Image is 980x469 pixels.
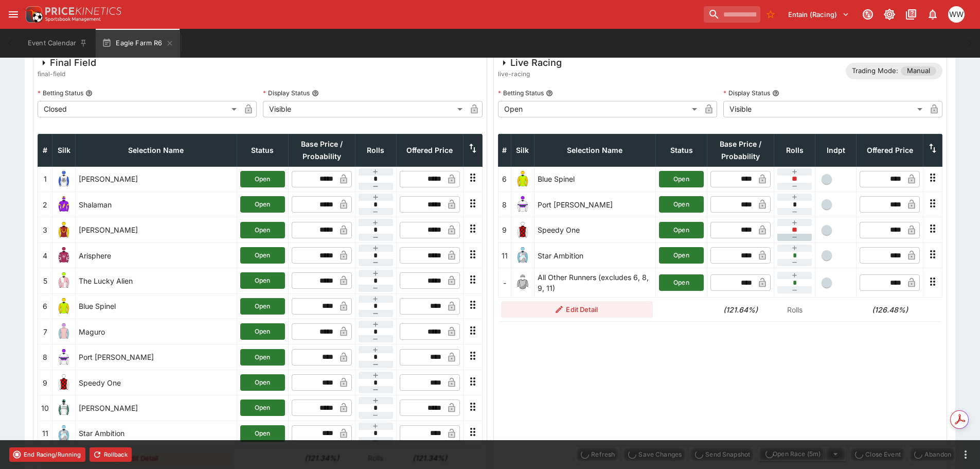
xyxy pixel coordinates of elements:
[240,196,285,213] button: Open
[56,222,72,238] img: runner 3
[76,344,237,370] td: Port [PERSON_NAME]
[707,134,774,166] th: Base Price / Probability
[355,134,396,166] th: Rolls
[240,374,285,391] button: Open
[9,447,85,462] button: End Racing/Running
[76,293,237,319] td: Blue Spinel
[546,90,553,97] button: Betting Status
[498,89,544,97] p: Betting Status
[659,196,704,213] button: Open
[723,101,926,117] div: Visible
[659,274,704,291] button: Open
[902,5,920,24] button: Documentation
[56,323,72,340] img: runner 7
[859,5,877,24] button: Connected to PK
[498,134,511,166] th: #
[240,171,285,187] button: Open
[38,344,52,370] td: 8
[240,298,285,315] button: Open
[38,319,52,344] td: 7
[945,3,968,26] button: William Wallace
[240,272,285,289] button: Open
[76,217,237,242] td: [PERSON_NAME]
[514,196,531,213] img: runner 8
[56,399,72,416] img: runner 10
[534,166,656,192] td: Blue Spinel
[4,5,23,24] button: open drawer
[56,374,72,391] img: runner 9
[263,89,310,97] p: Display Status
[76,166,237,192] td: [PERSON_NAME]
[312,90,319,97] button: Display Status
[76,192,237,217] td: Shalaman
[656,134,707,166] th: Status
[45,7,121,15] img: PriceKinetics
[498,101,701,117] div: Open
[52,134,76,166] th: Silk
[76,421,237,446] td: Star Ambition
[860,304,920,315] h6: (126.48%)
[782,6,856,23] button: Select Tenant
[704,6,760,23] input: search
[56,247,72,264] img: runner 4
[852,66,898,76] p: Trading Mode:
[76,395,237,421] td: [PERSON_NAME]
[240,247,285,264] button: Open
[498,69,562,79] span: live-racing
[38,217,52,242] td: 3
[498,192,511,217] td: 8
[76,242,237,268] td: Arisphere
[38,293,52,319] td: 6
[880,5,899,24] button: Toggle light/dark mode
[396,134,463,166] th: Offered Price
[498,242,511,268] td: 11
[38,69,96,79] span: final-field
[923,5,942,24] button: Notifications
[723,89,770,97] p: Display Status
[38,242,52,268] td: 4
[56,272,72,289] img: runner 5
[90,447,132,462] button: Rollback
[710,304,771,315] h6: (121.64%)
[240,349,285,366] button: Open
[777,304,812,315] p: Rolls
[96,29,180,58] button: Eagle Farm R6
[56,171,72,187] img: runner 1
[659,247,704,264] button: Open
[38,134,52,166] th: #
[85,90,93,97] button: Betting Status
[240,222,285,238] button: Open
[56,298,72,315] img: runner 6
[534,268,656,298] td: All Other Runners (excludes 6, 8, 9, 11)
[56,196,72,213] img: runner 2
[38,268,52,293] td: 5
[288,134,355,166] th: Base Price / Probability
[511,134,534,166] th: Silk
[514,222,531,238] img: runner 9
[76,134,237,166] th: Selection Name
[534,134,656,166] th: Selection Name
[501,301,653,318] button: Edit Detail
[948,6,965,23] div: William Wallace
[23,4,43,25] img: PriceKinetics Logo
[38,395,52,421] td: 10
[909,448,955,459] span: Mark an event as closed and abandoned.
[22,29,94,58] button: Event Calendar
[76,370,237,395] td: Speedy One
[959,448,972,461] button: more
[772,90,779,97] button: Display Status
[56,349,72,366] img: runner 8
[498,57,562,69] div: Live Racing
[774,134,815,166] th: Rolls
[38,192,52,217] td: 2
[534,242,656,268] td: Star Ambition
[38,421,52,446] td: 11
[45,17,101,22] img: Sportsbook Management
[76,268,237,293] td: The Lucky Alien
[240,323,285,340] button: Open
[76,319,237,344] td: Maguro
[38,89,83,97] p: Betting Status
[514,274,531,291] img: blank-silk.png
[762,6,779,23] button: No Bookmarks
[38,370,52,395] td: 9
